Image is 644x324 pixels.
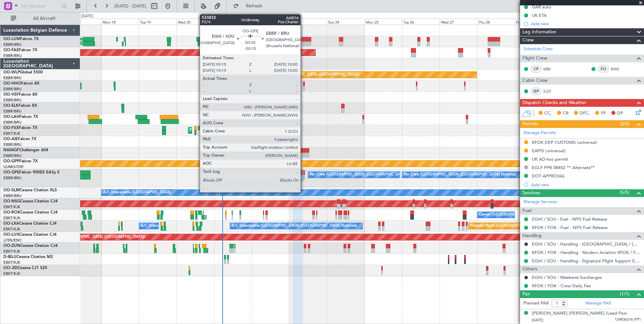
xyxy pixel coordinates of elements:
div: Tue 19 [139,19,176,25]
div: EGLF PPR 0845Z ** Alternate** [532,165,595,170]
a: EGHI / SOU - Fuel - WFS Fuel Release [532,216,607,222]
a: OO-GPEFalcon 900EX EASy II [3,170,59,174]
a: OO-FAEFalcon 7X [3,48,37,52]
span: OO-ELK [3,104,19,108]
span: Crew [522,36,534,44]
a: N604GFChallenger 604 [3,148,48,152]
a: OO-LXACessna Citation CJ4 [3,222,57,226]
a: EBBR/BRU [3,53,22,58]
span: OO-ZUN [3,244,20,248]
a: EBKT/KJK [3,249,20,254]
a: OO-ROKCessna Citation CJ4 [3,210,58,215]
a: OO-LUXCessna Citation CJ4 [3,233,57,237]
span: DP [617,110,623,117]
div: Owner [GEOGRAPHIC_DATA]-[GEOGRAPHIC_DATA] [479,210,570,220]
div: FO [598,65,609,73]
span: OO-FSX [3,126,19,130]
span: (5/5) [620,189,630,196]
div: EAPIS (universal) [532,148,566,154]
a: OO-JIDCessna CJ1 525 [3,266,47,270]
span: OO-LUX [3,233,19,237]
span: CC, [544,110,552,117]
div: Planned Maint [GEOGRAPHIC_DATA] ([GEOGRAPHIC_DATA] National) [470,221,592,231]
div: DOT APPROVAL [532,173,565,179]
a: EBBR/BRU [3,175,22,181]
a: OO-LAHFalcon 7X [3,115,38,119]
a: SJO [543,88,558,94]
div: Mon 25 [364,19,402,25]
button: All Aircraft [7,13,73,24]
div: Add new [531,182,641,188]
span: OO-FAE [3,48,19,52]
a: Manage Permits [523,130,556,136]
span: Others [522,265,537,273]
div: A/C Unavailable [GEOGRAPHIC_DATA] ([GEOGRAPHIC_DATA] National) [141,221,266,231]
a: EBBR/BRU [3,142,22,147]
div: Wed 20 [176,19,214,25]
a: EGHI / SOU - Handling - [GEOGRAPHIC_DATA] / [GEOGRAPHIC_DATA] / FAB [532,241,641,247]
div: Wed 27 [440,19,477,25]
span: OO-HHO [3,82,21,86]
div: Fri 29 [515,19,552,25]
a: EBKT/KJK [3,227,20,232]
a: EBKT/KJK [3,204,20,209]
div: GAR auto [532,4,551,10]
span: (1/1) [620,290,630,297]
div: Thu 21 [214,19,252,25]
span: [DATE] - [DATE] [115,3,146,9]
span: OO-NSG [3,199,20,203]
a: OO-AIEFalcon 7X [3,137,36,141]
span: OO-LAH [3,115,20,119]
input: Trip Number [21,1,59,11]
span: Pax [522,290,530,298]
a: EGHI / SOU - Handling - Signature Flight Support EGHI / SOU [532,258,641,264]
a: EBKT/KJK [3,260,20,265]
a: MBI [543,66,558,72]
span: Flight Crew [522,55,547,62]
a: UUMO/OSF [3,164,24,169]
a: KFOK / FOK - Crew Daily Fee [532,283,591,289]
span: OO-ROK [3,210,20,215]
a: EGHI / SOU - Weekend Surcharges [532,274,602,280]
a: OO-VSFFalcon 8X [3,93,37,97]
span: (2/4) [620,120,630,127]
div: Sun 17 [64,19,101,25]
span: Handling [522,232,542,240]
span: FP [601,110,606,117]
span: Leg Information [522,28,556,36]
a: EBKT/KJK [3,131,20,136]
a: Manage Services [523,199,557,205]
div: CP [530,65,542,73]
span: OO-JID [3,266,18,270]
label: Planned PAX [523,300,549,307]
span: Dispatch Checks and Weather [522,99,586,107]
a: EBBR/BRU [3,109,22,114]
div: [DATE] [82,13,93,19]
span: CR [563,110,569,117]
span: OO-LXA [3,222,19,226]
a: NWI [611,66,626,72]
span: [DATE] [532,318,543,323]
a: EBBR/BRU [3,75,22,80]
span: Permits [522,120,538,128]
div: Planned Maint [GEOGRAPHIC_DATA] ([GEOGRAPHIC_DATA]) [253,70,359,80]
a: OO-GPPFalcon 7X [3,159,38,163]
a: EBBR/BRU [3,98,22,103]
a: D-IBLUCessna Citation M2 [3,255,53,259]
div: KFOK DEP CUSTOMS (universal) [532,139,597,145]
div: UK AD-hoc permit [532,156,568,162]
div: Mon 18 [101,19,139,25]
span: Cabin Crew [522,77,548,85]
a: EBBR/BRU [3,120,22,125]
span: 124836216 (PP) [615,317,641,323]
span: OO-AIE [3,137,18,141]
div: Add new [531,21,641,27]
div: Thu 28 [477,19,515,25]
a: OO-ZUNCessna Citation CJ4 [3,244,58,248]
span: Services [522,189,540,197]
a: EBBR/BRU [3,42,22,47]
span: OO-LUM [3,37,20,41]
div: Planned Maint [GEOGRAPHIC_DATA] ([GEOGRAPHIC_DATA]) [39,232,145,242]
a: EBBR/BRU [3,153,22,158]
span: Refresh [240,4,268,8]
